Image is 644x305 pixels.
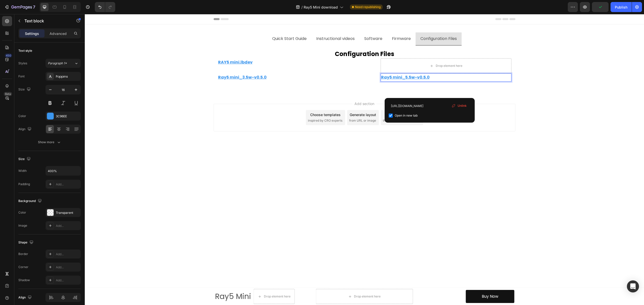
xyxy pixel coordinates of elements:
input: Auto [46,166,80,175]
div: Rich Text Editor. Editing area: main [279,20,298,29]
p: Text block [24,18,67,24]
span: Add section [268,87,292,92]
p: Settings [25,31,39,36]
span: from URL or image [264,104,291,109]
button: 7 [2,2,37,12]
span: then drag & drop elements [298,104,336,109]
div: Add blank section [302,98,333,103]
div: Publish [615,5,627,10]
span: Unlink [458,104,467,108]
div: Add... [56,252,79,257]
p: 7 [33,4,35,10]
p: Instructional videos [231,21,270,28]
button: Publish [611,2,632,12]
div: Show more [38,140,61,145]
div: Add... [56,265,79,270]
div: Undo/Redo [95,2,115,12]
button: Buy Now [381,276,429,289]
div: Padding [18,182,30,186]
span: / [301,5,303,10]
div: Size [18,156,32,163]
div: Add... [56,182,79,187]
div: Width [18,169,27,173]
div: Transparent [56,211,79,215]
div: Generate layout [265,98,291,103]
div: Text style [18,48,32,53]
iframe: Design area [85,14,644,305]
p: Advanced [50,31,67,36]
button: Paragraph 1* [46,59,81,68]
div: Rich Text Editor. Editing area: main [306,20,327,29]
div: Shape [18,239,34,246]
p: Ray5 Mini [130,276,166,289]
div: Font [18,74,25,79]
div: Drop element here [269,280,296,284]
div: Open Intercom Messenger [627,280,639,292]
span: Ray5 Mini download [304,5,338,10]
a: Ray5 mini_5.5w-v0.5.0 [296,60,345,66]
div: Corner [18,265,28,269]
p: Software [279,21,298,28]
span: Open in new tab [395,113,418,119]
p: Configuration Files [336,21,372,28]
span: inspired by CRO experts [223,104,258,109]
div: Buy Now [397,279,414,286]
div: 450 [5,54,12,58]
div: Rich Text Editor. Editing area: main [335,20,373,29]
div: Drop element here [179,280,206,284]
p: Firmware [307,21,326,28]
div: Image [18,223,27,228]
div: Color [18,114,26,118]
h2: Configuration Files [133,35,427,44]
div: Background [18,198,43,205]
p: Quick Start Guide [187,21,222,28]
input: Paste link here [389,102,471,110]
span: Paragraph 1* [48,61,67,66]
div: 3C96EE [56,114,79,119]
span: Need republishing [355,5,381,9]
button: Show more [18,138,81,147]
div: Styles [18,61,27,66]
div: Align [18,294,33,301]
div: Rich Text Editor. Editing area: main [296,59,427,68]
div: Add... [56,224,79,228]
div: Rich Text Editor. Editing area: main [187,20,223,29]
div: Drop element here [351,50,378,54]
div: Shadow [18,278,30,282]
a: RAY5 mini.lbdev [133,45,168,51]
div: Border [18,252,28,256]
div: Color [18,210,26,215]
div: Poppins [56,74,79,79]
div: Rich Text Editor. Editing area: main [231,20,271,29]
div: Size [18,86,32,93]
div: Choose templates [225,98,256,103]
a: Ray5 mini_3.5w-v0.5.0 [133,60,182,66]
div: Align [18,126,32,133]
div: Beta [4,92,12,96]
div: Add... [56,278,79,283]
